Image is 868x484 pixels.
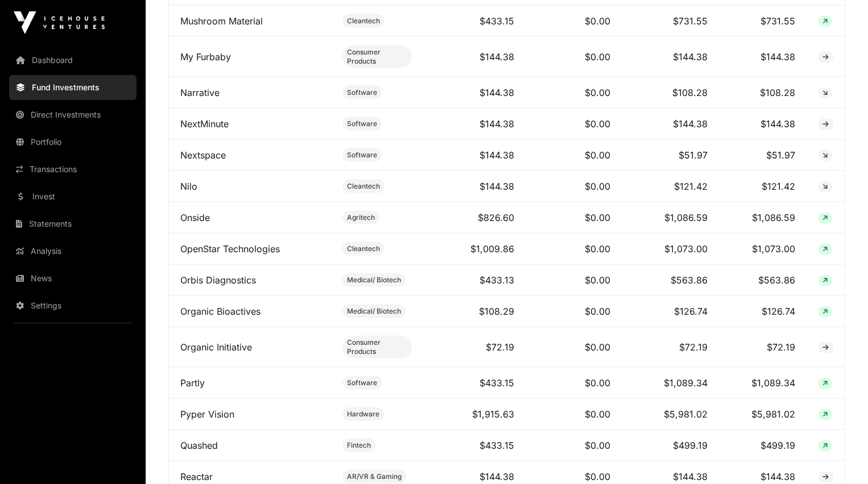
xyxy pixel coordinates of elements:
[526,233,622,265] td: $0.00
[622,327,719,368] td: $72.19
[347,213,375,222] span: Agritech
[347,378,377,387] span: Software
[423,6,526,37] td: $433.15
[9,48,137,73] a: Dashboard
[526,37,622,77] td: $0.00
[526,327,622,368] td: $0.00
[526,109,622,140] td: $0.00
[622,368,719,399] td: $1,089.34
[180,440,218,451] a: Quashed
[180,341,252,353] a: Organic Initiative
[719,37,807,77] td: $144.38
[622,430,719,461] td: $499.19
[423,140,526,171] td: $144.38
[719,368,807,399] td: $1,089.34
[423,202,526,233] td: $826.60
[180,243,280,254] a: OpenStar Technologies
[14,11,105,34] img: Icehouse Ventures Logo
[9,184,137,209] a: Invest
[622,6,719,37] td: $731.55
[9,239,137,264] a: Analysis
[719,327,807,368] td: $72.19
[811,429,868,484] iframe: Chat Widget
[180,274,256,286] a: Orbis Diagnostics
[526,77,622,109] td: $0.00
[622,171,719,202] td: $121.42
[180,212,210,223] a: Onside
[622,233,719,265] td: $1,073.00
[423,368,526,399] td: $433.15
[719,140,807,171] td: $51.97
[347,16,380,26] span: Cleantech
[526,6,622,37] td: $0.00
[719,430,807,461] td: $499.19
[347,48,407,66] span: Consumer Products
[719,265,807,296] td: $563.86
[622,399,719,430] td: $5,981.02
[9,211,137,236] a: Statements
[719,296,807,327] td: $126.74
[347,338,407,356] span: Consumer Products
[9,157,137,182] a: Transactions
[9,75,137,100] a: Fund Investments
[347,410,379,419] span: Hardware
[423,327,526,368] td: $72.19
[622,202,719,233] td: $1,086.59
[9,293,137,318] a: Settings
[347,182,380,191] span: Cleantech
[423,77,526,109] td: $144.38
[180,51,231,62] a: My Furbaby
[526,399,622,430] td: $0.00
[347,151,377,160] span: Software
[719,77,807,109] td: $108.28
[180,15,263,27] a: Mushroom Material
[719,171,807,202] td: $121.42
[526,140,622,171] td: $0.00
[423,109,526,140] td: $144.38
[526,296,622,327] td: $0.00
[9,102,137,127] a: Direct Investments
[180,306,261,317] a: Organic Bioactives
[622,296,719,327] td: $126.74
[180,87,220,98] a: Narrative
[423,265,526,296] td: $433.13
[180,408,234,420] a: Pyper Vision
[622,140,719,171] td: $51.97
[180,471,213,482] a: Reactar
[180,149,226,161] a: Nextspace
[423,37,526,77] td: $144.38
[347,119,377,128] span: Software
[423,233,526,265] td: $1,009.86
[719,202,807,233] td: $1,086.59
[526,202,622,233] td: $0.00
[719,233,807,265] td: $1,073.00
[347,88,377,97] span: Software
[622,109,719,140] td: $144.38
[526,430,622,461] td: $0.00
[180,181,197,192] a: Nilo
[9,130,137,155] a: Portfolio
[423,399,526,430] td: $1,915.63
[423,430,526,461] td: $433.15
[423,171,526,202] td: $144.38
[622,265,719,296] td: $563.86
[719,399,807,430] td: $5,981.02
[719,109,807,140] td: $144.38
[526,171,622,202] td: $0.00
[622,37,719,77] td: $144.38
[347,441,371,450] span: Fintech
[180,377,205,389] a: Partly
[719,6,807,37] td: $731.55
[526,265,622,296] td: $0.00
[622,77,719,109] td: $108.28
[526,368,622,399] td: $0.00
[347,276,401,285] span: Medical/ Biotech
[423,296,526,327] td: $108.29
[180,118,229,130] a: NextMinute
[347,307,401,316] span: Medical/ Biotech
[9,266,137,291] a: News
[347,244,380,253] span: Cleantech
[347,472,402,481] span: AR/VR & Gaming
